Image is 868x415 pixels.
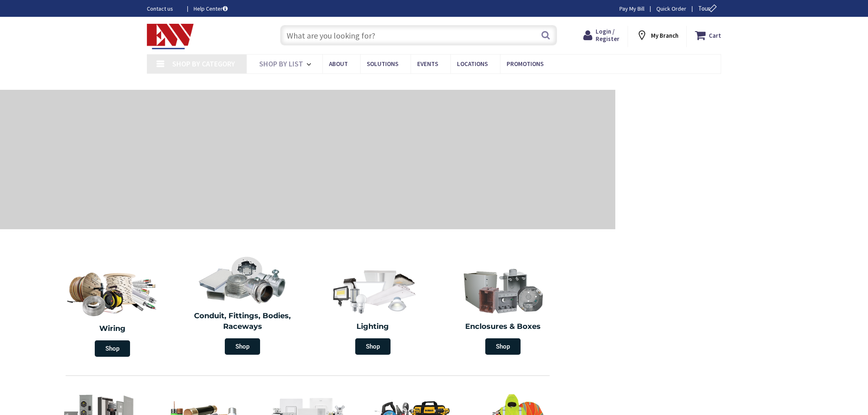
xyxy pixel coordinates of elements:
strong: Cart [709,28,721,43]
span: Tour [698,5,719,12]
span: Shop By Category [172,59,235,68]
a: Conduit, Fittings, Bodies, Raceways Shop [180,252,306,359]
span: Events [417,60,438,68]
strong: My Branch [651,32,678,39]
a: Enclosures & Boxes Shop [440,262,566,359]
span: Shop [355,338,391,355]
a: Cart [695,28,721,43]
a: Pay My Bill [619,5,644,13]
span: Shop By List [259,59,303,68]
a: Help Center [194,5,228,13]
div: My Branch [636,28,678,43]
span: Shop [225,338,260,355]
img: Electrical Wholesalers, Inc. [147,24,194,49]
a: Quick Order [656,5,686,13]
span: About [329,60,348,68]
a: Wiring Shop [47,262,178,361]
a: Login / Register [583,28,619,43]
a: Lighting Shop [310,262,436,359]
span: Shop [95,340,130,357]
span: Solutions [367,60,398,68]
input: What are you looking for? [280,25,557,46]
span: Login / Register [596,27,619,43]
span: Promotions [507,60,544,68]
a: Contact us [147,5,180,13]
h2: Wiring [51,324,174,334]
h2: Enclosures & Boxes [444,322,562,332]
span: Shop [485,338,521,355]
h2: Lighting [314,322,432,332]
h2: Conduit, Fittings, Bodies, Raceways [184,311,302,332]
span: Locations [457,60,488,68]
